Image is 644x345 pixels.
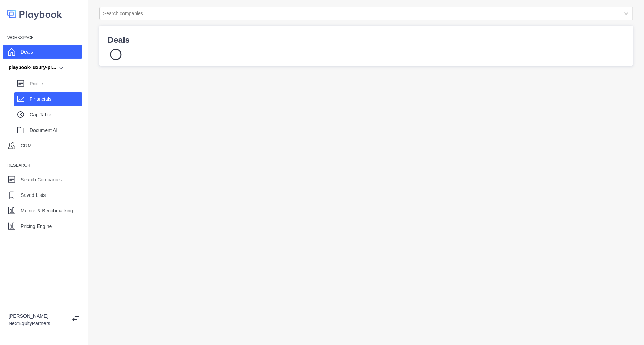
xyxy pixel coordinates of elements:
p: Search Companies [21,176,62,183]
p: Financials [30,96,82,103]
p: NextEquityPartners [9,320,67,327]
p: Cap Table [30,111,82,118]
p: CRM [21,142,32,150]
p: Saved Lists [21,192,46,199]
p: Document AI [30,127,82,134]
p: Deals [21,48,33,56]
p: [PERSON_NAME] [9,313,67,320]
p: Deals [108,34,625,46]
p: Metrics & Benchmarking [21,207,73,214]
div: playbook-luxury-pr... [9,64,56,71]
img: logo-colored [7,7,62,21]
p: Pricing Engine [21,223,52,230]
p: Profile [30,80,82,87]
